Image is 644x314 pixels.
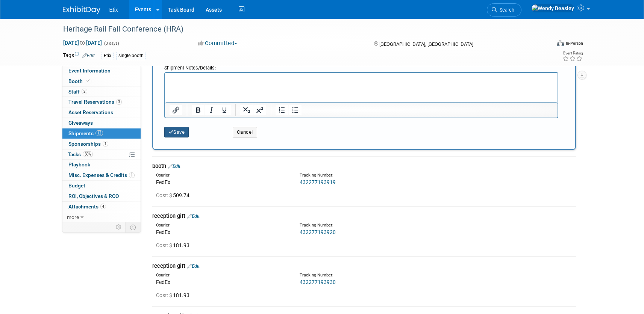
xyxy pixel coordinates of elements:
[103,41,119,46] span: (3 days)
[557,40,564,46] img: Format-Inperson.png
[116,99,122,105] span: 3
[156,292,192,298] span: 181.93
[156,192,192,198] span: 509.74
[62,97,141,107] a: Travel Reservations3
[233,127,257,137] button: Cancel
[300,279,336,285] a: 432277193930
[187,263,200,269] a: Edit
[68,151,93,157] span: Tasks
[62,107,141,118] a: Asset Reservations
[156,242,192,248] span: 181.93
[82,89,87,94] span: 2
[531,4,574,12] img: Wendy Beasley
[68,130,103,136] span: Shipments
[95,130,103,136] span: 12
[68,120,93,126] span: Giveaways
[102,52,114,60] div: Etix
[218,105,231,115] button: Underline
[497,7,514,13] span: Search
[62,202,141,212] a: Attachments4
[62,170,141,180] a: Misc. Expenses & Credits1
[240,105,253,115] button: Subscript
[68,68,111,74] span: Event Information
[100,204,106,209] span: 4
[156,278,288,286] div: FedEx
[109,7,118,13] span: Etix
[506,39,583,50] div: Event Format
[83,151,93,157] span: 50%
[565,41,583,46] div: In-Person
[103,141,108,146] span: 1
[300,229,336,235] a: 432277193920
[170,105,182,115] button: Insert/edit link
[86,79,90,83] i: Booth reservation complete
[156,172,288,178] div: Courier:
[63,51,95,60] td: Tags
[152,162,576,170] div: booth
[62,66,141,76] a: Event Information
[61,23,539,36] div: Heritage Rail Fall Conference (HRA)
[68,78,91,84] span: Booth
[300,179,336,185] a: 432277193919
[379,41,473,47] span: [GEOGRAPHIC_DATA], [GEOGRAPHIC_DATA]
[68,193,119,199] span: ROI, Objectives & ROO
[79,40,86,46] span: to
[156,292,173,298] span: Cost: $
[68,109,113,115] span: Asset Reservations
[62,191,141,201] a: ROI, Objectives & ROO
[62,181,141,191] a: Budget
[156,222,288,228] div: Courier:
[68,162,90,168] span: Playbook
[62,139,141,149] a: Sponsorships1
[156,192,173,198] span: Cost: $
[62,76,141,86] a: Booth
[125,222,141,232] td: Toggle Event Tabs
[62,87,141,97] a: Staff2
[156,242,173,248] span: Cost: $
[164,127,189,137] button: Save
[192,105,205,115] button: Bold
[205,105,218,115] button: Italic
[156,178,288,186] div: FedEx
[487,3,521,17] a: Search
[62,149,141,160] a: Tasks50%
[300,172,468,178] div: Tracking Number:
[68,172,135,178] span: Misc. Expenses & Credits
[152,262,576,270] div: reception gift
[68,183,85,189] span: Budget
[156,228,288,236] div: FedEx
[152,212,576,220] div: reception gift
[63,39,102,46] span: [DATE] [DATE]
[187,213,200,219] a: Edit
[300,272,468,278] div: Tracking Number:
[62,212,141,222] a: more
[195,39,240,47] button: Committed
[156,272,288,278] div: Courier:
[165,73,558,102] iframe: Rich Text Area
[116,52,146,60] div: single booth
[112,222,126,232] td: Personalize Event Tab Strip
[289,105,302,115] button: Bullet list
[253,105,266,115] button: Superscript
[68,89,87,95] span: Staff
[129,172,135,178] span: 1
[300,222,468,228] div: Tracking Number:
[276,105,288,115] button: Numbered list
[562,51,583,55] div: Event Rating
[82,53,95,58] a: Edit
[68,99,122,105] span: Travel Reservations
[68,204,106,210] span: Attachments
[62,160,141,170] a: Playbook
[68,141,108,147] span: Sponsorships
[67,214,79,220] span: more
[62,118,141,128] a: Giveaways
[168,163,180,169] a: Edit
[63,6,100,14] img: ExhibitDay
[62,128,141,139] a: Shipments12
[164,61,558,72] div: Shipment Notes/Details:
